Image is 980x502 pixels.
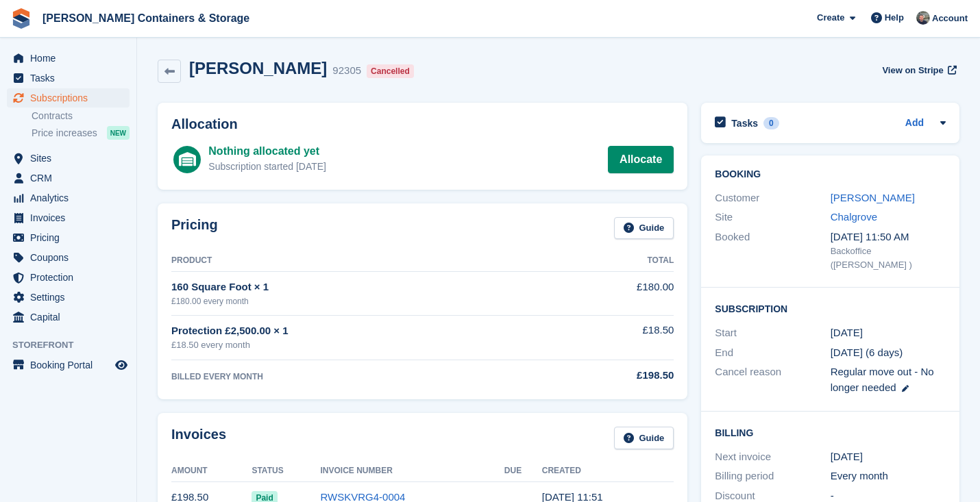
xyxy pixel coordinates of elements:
a: menu [7,88,130,108]
a: Price increases NEW [32,125,130,140]
a: Contracts [32,110,130,123]
th: Amount [171,460,252,482]
span: Price increases [32,127,97,140]
th: Status [252,460,320,482]
th: Created [542,460,674,482]
span: Invoices [30,208,112,227]
span: Home [30,49,112,68]
h2: Tasks [731,117,758,129]
a: Add [905,116,924,131]
a: Guide [614,217,674,240]
div: Subscription started [DATE] [208,160,326,174]
div: [DATE] 11:50 AM [831,229,946,245]
div: Booked [715,229,830,272]
a: menu [7,308,130,327]
div: 0 [763,117,779,129]
th: Product [171,250,552,272]
div: Every month [831,468,946,484]
div: Cancel reason [715,364,830,395]
a: menu [7,188,130,208]
a: Chalgrove [831,211,877,223]
div: Customer [715,190,830,206]
span: Subscriptions [30,88,112,108]
div: £198.50 [552,368,674,384]
span: CRM [30,168,112,188]
td: £18.50 [552,315,674,360]
a: [PERSON_NAME] Containers & Storage [37,7,255,29]
a: menu [7,149,130,168]
span: View on Stripe [882,64,943,77]
div: [DATE] [831,449,946,465]
span: Analytics [30,188,112,208]
a: menu [7,288,130,307]
a: Guide [614,427,674,449]
h2: Subscription [715,301,946,315]
div: 92305 [332,63,361,79]
div: Backoffice ([PERSON_NAME] ) [831,244,946,271]
th: Due [504,460,542,482]
h2: [PERSON_NAME] [189,59,327,77]
h2: Pricing [171,217,218,240]
div: Next invoice [715,449,830,465]
span: Account [932,12,968,25]
div: Billing period [715,468,830,484]
span: Protection [30,268,112,287]
span: Storefront [12,338,136,352]
a: menu [7,268,130,287]
img: stora-icon-8386f47178a22dfd0bd8f6a31ec36ba5ce8667c1dd55bd0f319d3a0aa187defe.svg [11,8,32,29]
div: BILLED EVERY MONTH [171,371,552,383]
a: Allocate [608,146,674,173]
a: menu [7,168,130,188]
span: Create [817,11,844,25]
h2: Allocation [171,116,674,132]
span: Coupons [30,248,112,267]
div: Nothing allocated yet [208,143,326,160]
a: menu [7,248,130,267]
span: Settings [30,288,112,307]
span: Regular move out - No longer needed [831,366,934,393]
th: Invoice Number [320,460,504,482]
h2: Booking [715,169,946,180]
span: [DATE] (6 days) [831,347,903,358]
span: Capital [30,308,112,327]
a: View on Stripe [877,59,959,81]
div: £18.50 every month [171,338,552,352]
div: Site [715,210,830,225]
td: £180.00 [552,272,674,315]
a: menu [7,228,130,247]
span: Help [885,11,904,25]
h2: Invoices [171,427,226,449]
th: Total [552,250,674,272]
div: Protection £2,500.00 × 1 [171,323,552,339]
span: Sites [30,149,112,168]
a: menu [7,49,130,68]
div: End [715,345,830,361]
span: Tasks [30,68,112,88]
div: Cancelled [367,64,414,78]
a: Preview store [113,357,130,373]
img: Adam Greenhalgh [916,11,930,25]
div: 160 Square Foot × 1 [171,279,552,295]
div: NEW [107,126,130,140]
a: menu [7,208,130,227]
time: 2025-06-24 00:00:00 UTC [831,325,863,341]
span: Pricing [30,228,112,247]
a: menu [7,355,130,375]
a: [PERSON_NAME] [831,192,915,203]
h2: Billing [715,425,946,439]
div: £180.00 every month [171,295,552,308]
div: Start [715,325,830,341]
a: menu [7,68,130,88]
span: Booking Portal [30,355,112,375]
